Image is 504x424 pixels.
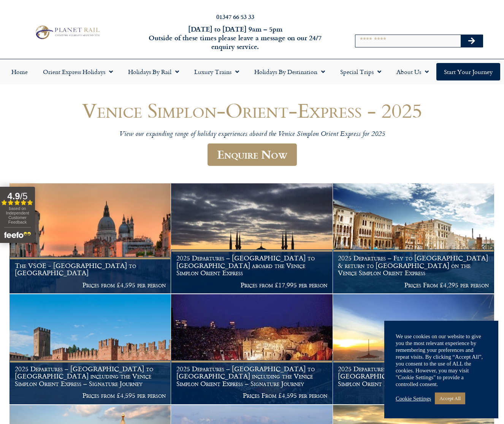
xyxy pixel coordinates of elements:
img: venice aboard the Orient Express [333,183,494,293]
p: Prices from £4,595 per person [338,392,489,399]
p: Prices From £4,295 per person [338,281,489,289]
h1: The VSOE - [GEOGRAPHIC_DATA] to [GEOGRAPHIC_DATA] [15,262,166,277]
h1: 2025 Departures – [GEOGRAPHIC_DATA] to [GEOGRAPHIC_DATA] including the Venice Simplon Orient Expr... [176,365,327,388]
a: Home [4,63,35,80]
a: Accept All [435,392,465,404]
p: Prices from £17,995 per person [176,281,327,289]
a: Holidays by Rail [120,63,187,80]
a: Special Trips [333,63,389,80]
h1: 2025 Departures – [GEOGRAPHIC_DATA] to [GEOGRAPHIC_DATA] including the Venice Simplon Orient Express [338,365,489,388]
a: 2025 Departures – [GEOGRAPHIC_DATA] to [GEOGRAPHIC_DATA] including the Venice Simplon Orient Expr... [171,294,333,405]
a: Orient Express Holidays [35,63,120,80]
nav: Menu [4,63,500,80]
img: Planet Rail Train Holidays Logo [33,24,101,41]
p: Prices from £4,595 per person [15,281,166,289]
a: Holidays by Destination [247,63,333,80]
p: Prices from £4,595 per person [15,392,166,399]
a: Start your Journey [436,63,500,80]
a: 2025 Departures – [GEOGRAPHIC_DATA] to [GEOGRAPHIC_DATA] aboard the Venice Simplon Orient Express... [171,183,333,294]
a: 2025 Departures – Fly to [GEOGRAPHIC_DATA] & return to [GEOGRAPHIC_DATA] on the Venice Simplon Or... [333,183,494,294]
h1: 2025 Departures – Fly to [GEOGRAPHIC_DATA] & return to [GEOGRAPHIC_DATA] on the Venice Simplon Or... [338,254,489,277]
h1: Venice Simplon-Orient-Express - 2025 [24,99,480,121]
a: Enquire Now [208,143,297,166]
p: Prices From £4,595 per person [176,392,327,399]
a: About Us [389,63,436,80]
img: Orient Express Special Venice compressed [10,183,171,293]
h6: [DATE] to [DATE] 9am – 5pm Outside of these times please leave a message on our 24/7 enquiry serv... [136,25,334,51]
a: 01347 66 53 33 [216,12,254,21]
a: The VSOE - [GEOGRAPHIC_DATA] to [GEOGRAPHIC_DATA] Prices from £4,595 per person [10,183,171,294]
div: We use cookies on our website to give you the most relevant experience by remembering your prefer... [396,333,487,388]
a: 2025 Departures – [GEOGRAPHIC_DATA] to [GEOGRAPHIC_DATA] including the Venice Simplon Orient Expr... [10,294,171,405]
a: 2025 Departures – [GEOGRAPHIC_DATA] to [GEOGRAPHIC_DATA] including the Venice Simplon Orient Expr... [333,294,494,405]
a: Cookie Settings [396,395,431,402]
h1: 2025 Departures – [GEOGRAPHIC_DATA] to [GEOGRAPHIC_DATA] including the Venice Simplon Orient Expr... [15,365,166,388]
a: Luxury Trains [187,63,247,80]
p: View our expanding range of holiday experiences aboard the Venice Simplon Orient Express for 2025 [24,130,480,139]
button: Search [461,35,483,47]
h1: 2025 Departures – [GEOGRAPHIC_DATA] to [GEOGRAPHIC_DATA] aboard the Venice Simplon Orient Express [176,254,327,277]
